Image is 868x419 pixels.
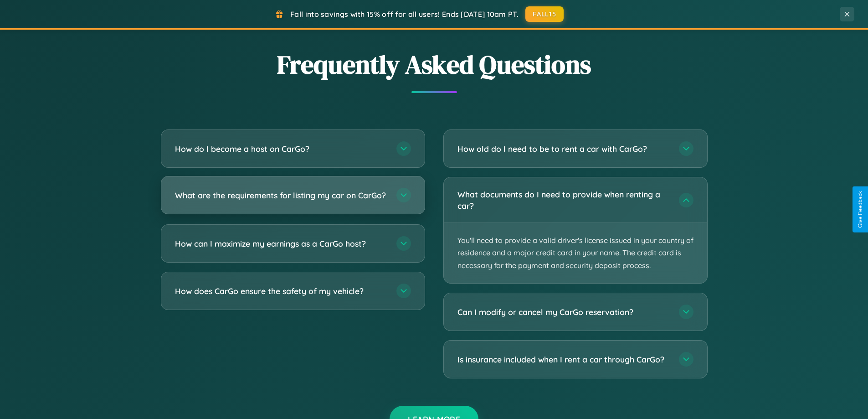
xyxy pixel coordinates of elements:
h3: What are the requirements for listing my car on CarGo? [175,190,387,201]
h3: How does CarGo ensure the safety of my vehicle? [175,285,387,297]
h3: How old do I need to be to rent a car with CarGo? [457,143,670,155]
h2: Frequently Asked Questions [161,47,708,82]
h3: How do I become a host on CarGo? [175,143,387,155]
h3: Can I modify or cancel my CarGo reservation? [457,306,670,318]
div: Give Feedback [857,191,863,228]
p: You'll need to provide a valid driver's license issued in your country of residence and a major c... [444,223,707,283]
h3: What documents do I need to provide when renting a car? [457,189,670,211]
h3: Is insurance included when I rent a car through CarGo? [457,354,670,365]
button: FALL15 [525,6,564,22]
span: Fall into savings with 15% off for all users! Ends [DATE] 10am PT. [290,10,519,19]
h3: How can I maximize my earnings as a CarGo host? [175,238,387,249]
